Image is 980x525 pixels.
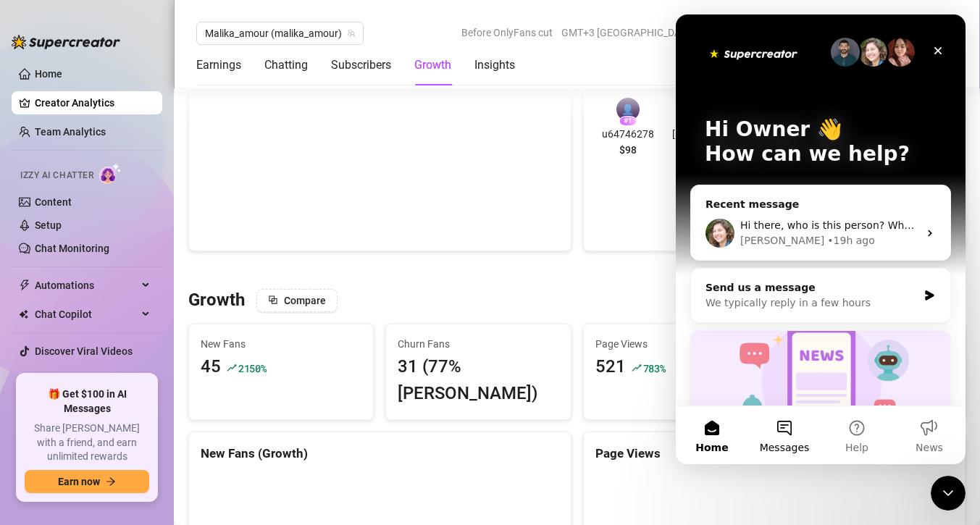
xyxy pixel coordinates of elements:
span: Before OnlyFans cut [461,22,553,43]
span: Churn Fans [398,336,558,352]
div: # 1 [619,116,637,126]
div: 45 [201,353,221,381]
span: team [347,29,356,38]
div: Insights [474,56,515,74]
div: 31 (77% [PERSON_NAME]) [398,353,558,408]
div: We typically reply in a few hours [30,281,242,296]
span: Chat Copilot [35,303,138,326]
span: rise [632,363,642,373]
span: New Fans [201,336,361,352]
span: thunderbolt [19,280,30,291]
span: Automations [35,274,138,297]
span: Izzy AI Chatter [20,169,93,182]
span: GMT+3 [GEOGRAPHIC_DATA]/[GEOGRAPHIC_DATA] [561,22,797,43]
img: AI Chatter [99,163,122,184]
img: Chat Copilot [19,309,28,319]
iframe: Intercom live chat [676,14,966,464]
div: Page Views [595,444,954,463]
button: Compare [256,289,338,312]
span: [PERSON_NAME] [672,126,737,142]
h3: Growth [188,289,245,312]
div: 👤 [616,98,640,121]
div: 521 [595,353,626,381]
span: $98 [619,142,637,158]
span: 🎁 Get $100 in AI Messages [25,387,149,416]
span: rise [227,363,237,373]
button: Messages [72,392,145,450]
img: Izzy just got smarter and safer ✨ [15,316,275,418]
span: Compare [284,295,326,306]
div: Earnings [196,56,241,74]
span: Page Views [595,336,756,352]
span: Messages [84,428,134,438]
span: News [240,428,267,438]
span: Help [169,428,193,438]
div: Send us a message [30,266,242,281]
a: Creator Analytics [35,91,151,114]
div: [PERSON_NAME] [64,219,148,234]
span: Share [PERSON_NAME] with a friend, and earn unlimited rewards [25,421,149,464]
span: arrow-right [106,476,116,487]
div: Growth [414,56,451,74]
button: Earn nowarrow-right [25,470,149,493]
img: logo-BBDzfeDw.svg [12,35,120,49]
span: Home [20,428,52,438]
a: Discover Viral Videos [35,345,133,357]
span: u64746278 [595,126,661,142]
div: Chatting [264,56,308,74]
a: Team Analytics [35,126,106,138]
a: Content [35,196,72,208]
div: • 19h ago [151,219,198,234]
span: Hi there, who is this person? What is the email address linked to this account? [64,205,461,217]
iframe: Intercom live chat [931,476,966,511]
span: 2150 % [238,361,267,375]
a: Setup [35,219,62,231]
div: Close [249,23,275,49]
a: Home [35,68,62,80]
span: 783 % [643,361,666,375]
div: New Fans (Growth) [201,444,559,463]
div: Subscribers [331,56,391,74]
a: Chat Monitoring [35,243,109,254]
div: Send us a messageWe typically reply in a few hours [14,253,275,308]
span: Earn now [58,476,100,487]
button: News [217,392,290,450]
button: Help [145,392,217,450]
div: Izzy just got smarter and safer ✨ [14,316,275,500]
span: Malika_amour (malika_amour) [205,22,355,44]
span: block [268,295,278,305]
